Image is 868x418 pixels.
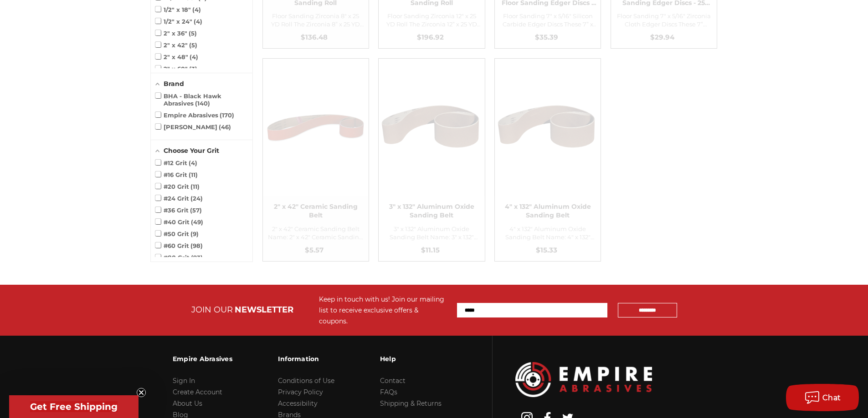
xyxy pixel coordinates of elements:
[155,218,204,226] span: #40 Grit
[190,242,203,249] span: 98
[155,53,199,60] span: 2" x 48"
[380,349,442,368] h3: Help
[189,171,198,178] span: 11
[189,41,197,49] span: 5
[155,111,235,119] span: Empire Abrasives
[190,183,200,190] span: 11
[220,111,234,119] span: 170
[155,206,202,214] span: #36 Grit
[194,18,202,25] span: 4
[164,80,184,88] span: Brand
[155,254,203,261] span: #80 Grit
[164,146,219,155] span: Choose Your Grit
[155,30,197,37] span: 2" x 36"
[195,100,210,107] span: 140
[155,195,203,202] span: #24 Grit
[219,123,231,131] span: 46
[192,6,201,13] span: 4
[190,195,203,202] span: 24
[155,41,198,49] span: 2" x 42"
[155,183,200,190] span: #20 Grit
[155,123,231,131] span: [PERSON_NAME]
[30,401,118,412] span: Get Free Shipping
[278,349,334,368] h3: Information
[278,388,323,396] a: Privacy Policy
[380,399,442,408] a: Shipping & Returns
[190,206,202,214] span: 57
[155,242,203,249] span: #60 Grit
[189,30,197,37] span: 5
[9,395,139,418] div: Get Free ShippingClose teaser
[155,18,203,25] span: 1/2" x 24"
[189,65,197,72] span: 3
[173,349,232,368] h3: Empire Abrasives
[173,399,202,408] a: About Us
[235,305,293,315] span: NEWSLETTER
[380,388,397,396] a: FAQs
[189,159,197,166] span: 4
[155,230,199,237] span: #50 Grit
[155,159,198,166] span: #12 Grit
[319,294,448,327] div: Keep in touch with us! Join our mailing list to receive exclusive offers & coupons.
[191,305,233,315] span: JOIN OUR
[278,377,334,385] a: Conditions of Use
[786,384,859,411] button: Chat
[822,393,841,402] span: Chat
[155,65,198,72] span: 2" x 60"
[380,377,406,385] a: Contact
[155,6,201,13] span: 1/2" x 18"
[173,388,222,396] a: Create Account
[191,218,203,226] span: 49
[190,53,198,60] span: 4
[155,171,198,178] span: #16 Grit
[515,362,652,397] img: Empire Abrasives Logo Image
[137,388,146,397] button: Close teaser
[278,399,318,408] a: Accessibility
[191,254,203,261] span: 93
[173,377,195,385] a: Sign In
[155,92,248,107] span: BHA - Black Hawk Abrasives
[190,230,199,237] span: 9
